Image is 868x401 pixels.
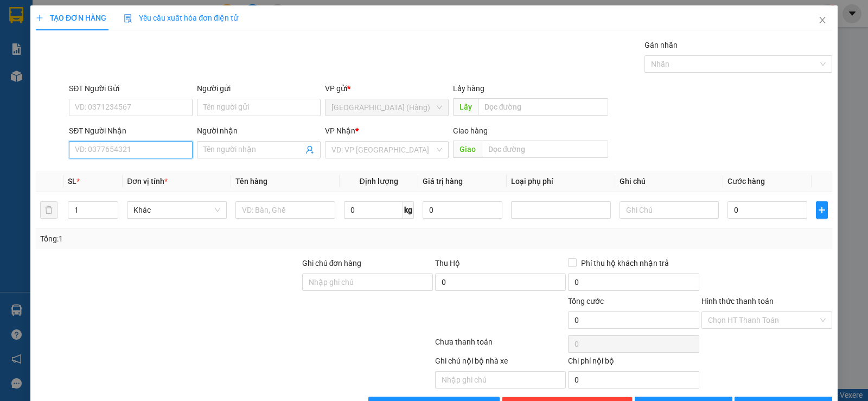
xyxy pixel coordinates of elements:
[816,206,827,214] span: plus
[482,141,609,158] input: Dọc đường
[568,355,699,371] div: Chi phí nội bộ
[360,177,398,186] span: Định lượng
[302,273,433,291] input: Ghi chú đơn hàng
[435,371,566,389] input: Nhập ghi chú
[124,14,238,22] span: Yêu cầu xuất hóa đơn điện tử
[577,257,673,269] span: Phí thu hộ khách nhận trả
[325,126,355,135] span: VP Nhận
[197,82,321,94] div: Người gửi
[435,355,566,371] div: Ghi chú nội bộ nhà xe
[423,201,502,219] input: 0
[620,201,719,219] input: Ghi Chú
[453,84,484,93] span: Lấy hàng
[36,14,106,22] span: TẠO ĐƠN HÀNG
[644,41,678,49] label: Gán nhãn
[69,82,193,94] div: SĐT Người Gửi
[197,125,321,137] div: Người nhận
[36,14,43,22] span: plus
[305,145,314,154] span: user-add
[423,177,463,186] span: Giá trị hàng
[403,201,414,219] span: kg
[40,201,58,219] button: delete
[478,98,609,116] input: Dọc đường
[453,126,488,135] span: Giao hàng
[701,297,774,305] label: Hình thức thanh toán
[124,14,132,23] img: icon
[816,201,828,219] button: plus
[615,171,724,192] th: Ghi chú
[818,16,827,24] span: close
[235,177,267,186] span: Tên hàng
[325,82,449,94] div: VP gửi
[133,202,220,218] span: Khác
[69,125,193,137] div: SĐT Người Nhận
[727,177,765,186] span: Cước hàng
[68,177,76,186] span: SL
[435,259,460,268] span: Thu Hộ
[235,201,335,219] input: VD: Bàn, Ghế
[507,171,615,192] th: Loại phụ phí
[453,141,482,158] span: Giao
[453,98,478,116] span: Lấy
[302,259,362,268] label: Ghi chú đơn hàng
[807,5,838,36] button: Close
[434,336,567,355] div: Chưa thanh toán
[127,177,168,186] span: Đơn vị tính
[568,297,604,305] span: Tổng cước
[331,99,442,116] span: Đà Nẵng (Hàng)
[40,233,336,245] div: Tổng: 1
